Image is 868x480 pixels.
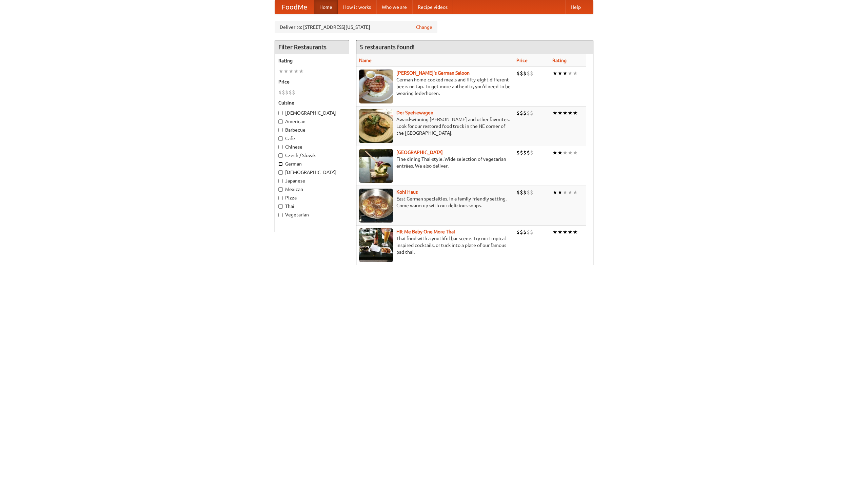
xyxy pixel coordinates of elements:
li: $ [516,228,520,236]
li: $ [516,189,520,196]
li: ★ [563,149,568,156]
li: ★ [573,149,578,156]
a: Change [416,24,432,31]
li: ★ [294,68,299,75]
li: ★ [557,70,563,77]
a: Who we are [376,0,412,14]
p: East German specialties, in a family-friendly setting. Come warm up with our delicious soups. [359,195,511,209]
li: ★ [552,189,557,196]
input: Chinese [278,145,283,149]
li: ★ [552,70,557,77]
li: ★ [563,189,568,196]
a: Kohl Haus [396,189,418,195]
li: $ [516,109,520,117]
label: Vegetarian [278,211,346,218]
li: $ [527,228,530,236]
h4: Filter Restaurants [275,40,349,54]
label: Pizza [278,194,346,201]
li: ★ [289,68,294,75]
h5: Rating [278,57,346,64]
li: ★ [573,70,578,77]
li: $ [520,149,523,156]
label: Cafe [278,135,346,142]
a: How it works [338,0,376,14]
li: $ [278,89,282,96]
li: ★ [557,189,563,196]
a: Home [314,0,338,14]
li: ★ [557,228,563,236]
li: ★ [299,68,304,75]
li: $ [523,109,527,117]
li: ★ [568,189,573,196]
input: Czech / Slovak [278,153,283,158]
li: ★ [573,109,578,117]
a: Der Speisewagen [396,110,433,115]
li: $ [530,70,533,77]
label: [DEMOGRAPHIC_DATA] [278,169,346,176]
p: Thai food with a youthful bar scene. Try our tropical inspired cocktails, or tuck into a plate of... [359,235,511,255]
a: Recipe videos [412,0,453,14]
input: Mexican [278,187,283,192]
li: $ [530,109,533,117]
li: $ [289,89,292,96]
h5: Price [278,78,346,85]
img: satay.jpg [359,149,393,183]
label: Czech / Slovak [278,152,346,159]
li: ★ [278,68,283,75]
a: [PERSON_NAME]'s German Saloon [396,70,470,76]
img: esthers.jpg [359,70,393,103]
li: $ [527,109,530,117]
li: ★ [573,189,578,196]
a: Hit Me Baby One More Thai [396,229,455,234]
li: $ [523,189,527,196]
li: $ [520,228,523,236]
input: American [278,119,283,124]
img: kohlhaus.jpg [359,189,393,223]
li: ★ [568,149,573,156]
p: Award-winning [PERSON_NAME] and other favorites. Look for our restored food truck in the NE corne... [359,116,511,136]
input: Pizza [278,196,283,200]
li: $ [285,89,289,96]
li: $ [282,89,285,96]
p: Fine dining Thai-style. Wide selection of vegetarian entrées. We also deliver. [359,156,511,169]
input: Japanese [278,179,283,183]
a: [GEOGRAPHIC_DATA] [396,150,443,155]
h5: Cuisine [278,99,346,106]
label: American [278,118,346,125]
input: [DEMOGRAPHIC_DATA] [278,111,283,115]
li: $ [527,149,530,156]
a: Help [565,0,586,14]
img: speisewagen.jpg [359,109,393,143]
ng-pluralize: 5 restaurants found! [360,44,415,50]
input: Barbecue [278,128,283,132]
li: ★ [557,109,563,117]
div: Deliver to: [STREET_ADDRESS][US_STATE] [275,21,437,33]
li: ★ [283,68,289,75]
li: $ [516,70,520,77]
label: German [278,160,346,167]
li: $ [523,70,527,77]
li: $ [530,189,533,196]
li: ★ [568,70,573,77]
li: ★ [563,109,568,117]
input: Cafe [278,136,283,141]
li: $ [527,189,530,196]
li: $ [523,149,527,156]
label: Thai [278,203,346,210]
li: $ [520,70,523,77]
a: FoodMe [275,0,314,14]
img: babythai.jpg [359,228,393,262]
input: German [278,162,283,166]
li: $ [527,70,530,77]
li: ★ [557,149,563,156]
label: Japanese [278,177,346,184]
li: $ [523,228,527,236]
li: ★ [552,109,557,117]
label: Chinese [278,143,346,150]
input: Thai [278,204,283,209]
li: ★ [563,70,568,77]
